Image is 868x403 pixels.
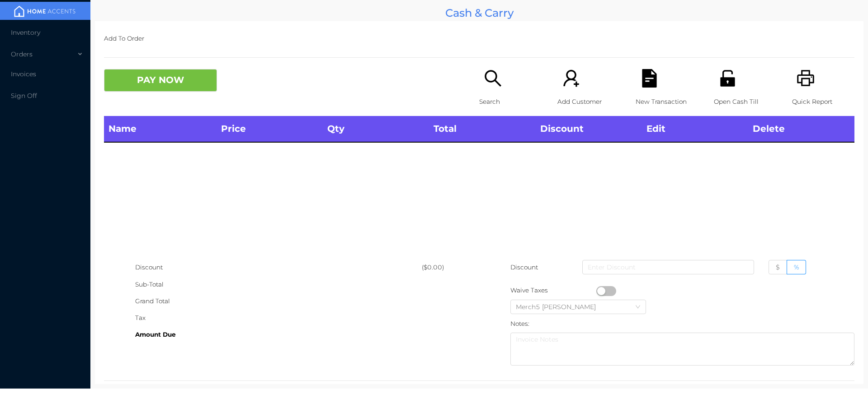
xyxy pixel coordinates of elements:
input: Enter Discount [582,260,754,274]
th: Delete [748,116,854,142]
img: mainBanner [11,5,79,18]
i: icon: printer [797,69,815,88]
div: ($0.00) [422,259,479,276]
p: Quick Report [792,93,854,110]
div: Tax [135,310,422,326]
th: Total [429,116,535,142]
th: Qty [323,116,429,142]
i: icon: file-text [640,69,659,88]
div: Sub-Total [135,276,422,293]
th: Price [217,116,323,142]
button: PAY NOW [104,69,217,92]
p: Discount [510,259,539,276]
span: Sign Off [11,92,37,100]
i: icon: search [484,69,502,88]
span: Invoices [11,70,36,78]
div: Cash & Carry [95,5,863,21]
span: Inventory [11,28,40,37]
div: Discount [135,259,422,276]
i: icon: unlock [718,69,737,88]
p: Open Cash Till [714,93,776,110]
p: New Transaction [636,93,698,110]
i: icon: down [635,304,641,310]
div: Grand Total [135,293,422,310]
span: % [794,263,799,271]
th: Name [104,116,217,142]
p: Add Customer [557,93,620,110]
label: Notes: [510,320,529,327]
i: icon: user-add [562,69,580,88]
th: Discount [536,116,642,142]
span: $ [776,263,780,271]
th: Edit [642,116,748,142]
div: Waive Taxes [510,282,596,299]
div: Amount Due [135,326,422,343]
p: Add To Order [104,30,854,47]
p: Search [479,93,542,110]
div: Merch5 Lawrence [516,300,605,314]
